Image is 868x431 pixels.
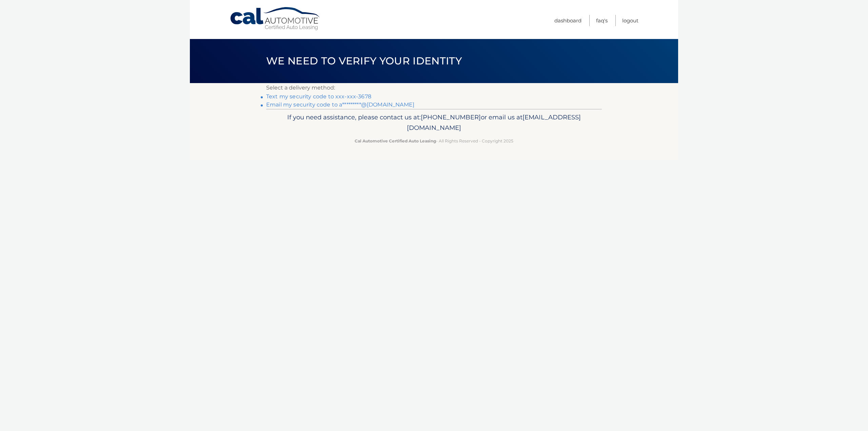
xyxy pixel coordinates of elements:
[271,112,597,134] p: If you need assistance, please contact us at: or email us at
[230,7,321,31] a: Cal Automotive
[266,83,602,93] p: Select a delivery method:
[266,93,371,100] a: Text my security code to xxx-xxx-3678
[266,101,414,108] a: Email my security code to a*********@[DOMAIN_NAME]
[622,15,638,26] a: Logout
[421,113,481,121] span: [PHONE_NUMBER]
[266,55,462,67] span: We need to verify your identity
[355,138,436,143] strong: Cal Automotive Certified Auto Leasing
[596,15,608,26] a: FAQ's
[554,15,581,26] a: Dashboard
[271,137,597,144] p: - All Rights Reserved - Copyright 2025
